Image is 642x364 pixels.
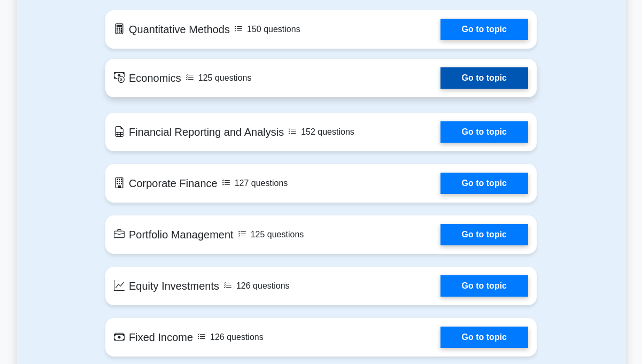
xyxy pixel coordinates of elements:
[440,121,528,143] a: Go to topic
[440,19,528,40] a: Go to topic
[440,327,528,348] a: Go to topic
[440,67,528,89] a: Go to topic
[440,275,528,297] a: Go to topic
[440,224,528,245] a: Go to topic
[440,173,528,194] a: Go to topic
